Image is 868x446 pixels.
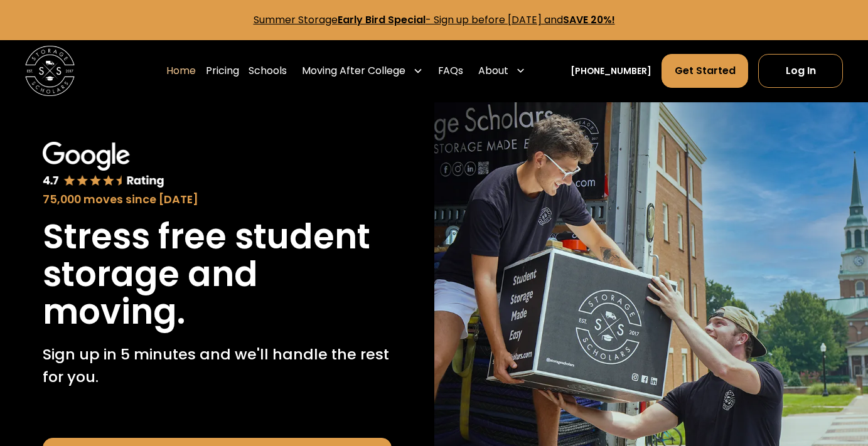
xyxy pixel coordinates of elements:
[43,191,392,208] div: 75,000 moves since [DATE]
[571,65,651,78] a: [PHONE_NUMBER]
[206,53,239,88] a: Pricing
[438,53,463,88] a: FAQs
[302,63,405,78] div: Moving After College
[662,54,749,88] a: Get Started
[249,53,287,88] a: Schools
[758,54,843,88] a: Log In
[166,53,196,88] a: Home
[563,13,615,27] strong: SAVE 20%!
[43,343,392,388] p: Sign up in 5 minutes and we'll handle the rest for you.
[338,13,426,27] strong: Early Bird Special
[478,63,508,78] div: About
[254,13,615,27] a: Summer StorageEarly Bird Special- Sign up before [DATE] andSAVE 20%!
[43,142,165,188] img: Google 4.7 star rating
[43,218,392,331] h1: Stress free student storage and moving.
[25,46,75,95] img: Storage Scholars main logo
